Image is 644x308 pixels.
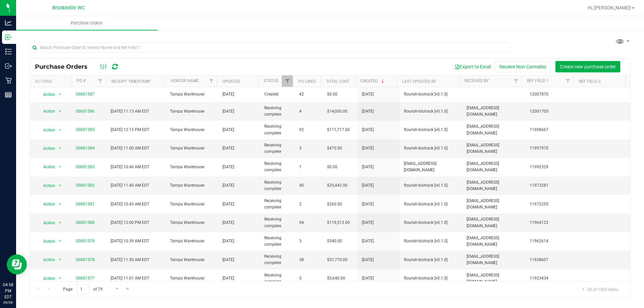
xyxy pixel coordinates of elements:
span: Receiving complete [264,253,291,266]
span: Tampa Warehouse [170,145,214,151]
a: Go to the last page [123,284,133,293]
span: 5 [299,275,319,282]
span: Tampa Warehouse [170,108,214,115]
span: [DATE] [222,238,234,244]
span: Action [37,274,55,283]
span: [DATE] 11:13 AM EDT [111,108,149,115]
span: 11923434 [530,275,574,282]
span: [DATE] [222,127,234,133]
span: 11962614 [530,238,574,244]
a: Purchase Orders [16,16,157,30]
span: [DATE] [362,275,374,282]
span: $0.00 [327,164,337,170]
span: Action [37,144,55,153]
span: [DATE] 12:15 PM EDT [111,127,149,133]
span: [EMAIL_ADDRESS][DOMAIN_NAME] [467,105,521,118]
span: [EMAIL_ADDRESS][DOMAIN_NAME] [467,216,521,229]
span: 94 [299,220,319,226]
span: [DATE] [222,201,234,207]
span: Tampa Warehouse [170,238,214,244]
span: flourish-biotrack [v0.1.0] [404,220,459,226]
inline-svg: Outbound [5,63,12,69]
span: [DATE] 11:40 AM EDT [111,182,149,189]
span: [DATE] [362,220,374,226]
span: 3 [299,238,319,244]
span: 11973281 [530,182,574,189]
span: Tampa Warehouse [170,127,214,133]
a: Created [361,79,385,83]
span: Receiving complete [264,272,291,285]
span: [DATE] [222,108,234,115]
span: [DATE] [222,182,234,189]
span: 11992329 [530,164,574,170]
span: Action [37,237,55,246]
span: [DATE] [362,127,374,133]
span: select [56,274,64,283]
span: [DATE] [222,164,234,170]
span: Tampa Warehouse [170,91,214,98]
span: 92 [299,127,319,133]
span: [DATE] 10:39 AM EDT [111,238,149,244]
a: Go to the next page [112,284,122,293]
span: Tampa Warehouse [170,220,214,226]
span: Action [37,255,55,264]
span: Action [37,162,55,172]
span: 11972255 [530,201,574,207]
span: select [56,90,64,99]
span: Tampa Warehouse [170,182,214,189]
span: [DATE] [362,164,374,170]
span: [DATE] [362,201,374,207]
span: select [56,255,64,264]
span: [DATE] 10:43 AM EDT [111,201,149,207]
span: [EMAIL_ADDRESS][DOMAIN_NAME] [467,198,521,210]
a: Ref Field 2 [579,79,601,84]
span: [DATE] [362,238,374,244]
span: 1 - 20 of 1564 items [577,284,624,294]
span: $35,442.00 [327,182,347,189]
span: [DATE] [222,145,234,151]
span: [EMAIL_ADDRESS][DOMAIN_NAME] [467,179,521,192]
span: 3 [299,145,319,151]
span: $5,640.00 [327,275,345,282]
span: Receiving complete [264,216,291,229]
a: 00001585 [76,127,95,132]
span: select [56,218,64,228]
span: 2 [299,201,319,207]
inline-svg: Reports [5,91,12,98]
span: select [56,199,64,209]
span: Action [37,199,55,209]
span: [EMAIL_ADDRESS][DOMAIN_NAME] [467,123,521,136]
a: 00001581 [76,202,95,206]
input: 1 [77,284,89,295]
span: Action [37,218,55,228]
span: [DATE] [222,220,234,226]
a: Vendor Name [170,78,199,83]
span: Receiving complete [264,179,291,192]
span: 12001705 [530,108,574,115]
a: Filter [282,75,293,87]
button: Create new purchase order [555,61,620,72]
span: Receiving complete [264,161,291,173]
a: Received By [465,78,489,83]
span: Tampa Warehouse [170,164,214,170]
span: 42 [299,91,319,98]
a: 00001583 [76,165,95,169]
span: 40 [299,182,319,189]
span: select [56,181,64,190]
span: $470.00 [327,145,342,151]
a: PO # [77,78,86,83]
inline-svg: Retail [5,77,12,84]
span: $14,000.00 [327,108,347,115]
a: Status [264,78,278,83]
span: $540.00 [327,238,342,244]
span: flourish-biotrack [v0.1.0] [404,257,459,263]
span: [DATE] [222,257,234,263]
a: Updated [222,79,240,84]
span: Receiving complete [264,142,291,155]
span: [DATE] 11:01 AM EDT [111,275,149,282]
inline-svg: Inventory [5,48,12,55]
span: 11998667 [530,127,574,133]
span: [EMAIL_ADDRESS][DOMAIN_NAME] [467,235,521,248]
a: Total Cost [326,79,349,84]
span: Receiving complete [264,198,291,210]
